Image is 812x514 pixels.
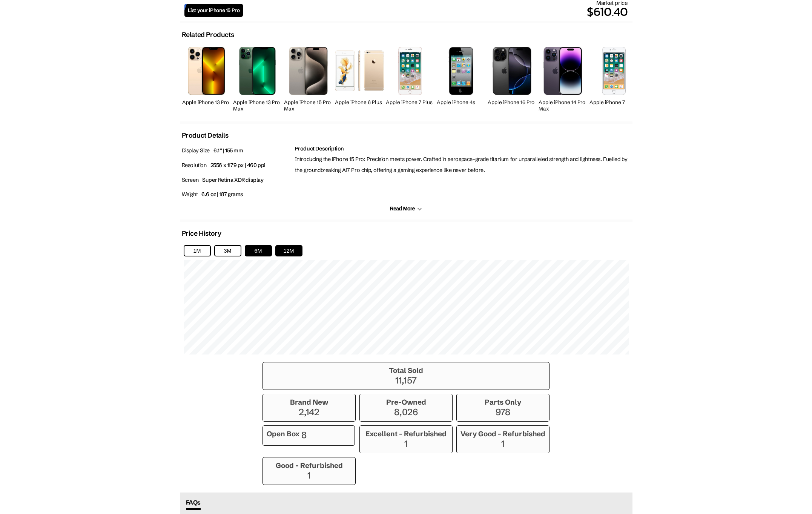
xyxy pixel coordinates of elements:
[335,99,384,106] h2: Apple iPhone 6 Plus
[182,189,291,200] p: Weight
[182,131,229,140] h2: Product Details
[186,499,201,510] span: FAQs
[245,245,272,256] button: 6M
[364,407,448,417] p: 8,026
[386,99,435,106] h2: Apple iPhone 7 Plus
[182,229,221,238] h2: Price History
[275,245,302,256] button: 12M
[188,47,226,95] img: iPhone 13 Pro
[295,154,631,176] p: Introducing the iPhone 15 Pro: Precision meets power. Crafted in aerospace-grade titanium for unp...
[460,430,545,438] h3: Very Good - Refurbished
[364,430,448,438] h3: Excellent - Refurbished
[182,145,291,156] p: Display Size
[543,47,583,95] img: iPhone 14 Pro Max
[289,47,328,95] img: iPhone 15 Pro Max
[539,43,588,114] a: iPhone 14 Pro Max Apple iPhone 14 Pro Max
[284,99,333,112] h2: Apple iPhone 15 Pro Max
[335,43,384,114] a: iPhone 6 Plus Apple iPhone 6 Plus
[460,438,545,449] p: 1
[239,47,276,95] img: iPhone 13 Pro Max
[267,461,352,470] h3: Good - Refurbished
[460,398,545,407] h3: Parts Only
[201,191,243,198] span: 6.6 oz | 187 grams
[539,99,588,112] h2: Apple iPhone 14 Pro Max
[233,43,282,114] a: iPhone 13 Pro Max Apple iPhone 13 Pro Max
[184,245,211,256] button: 1M
[202,176,263,183] span: Super Retina XDR display
[267,398,352,407] h3: Brand New
[295,145,631,152] h2: Product Description
[213,147,243,154] span: 6.1” | 155 mm
[184,4,243,17] a: List your iPhone 15 Pro
[390,206,422,212] button: Read More
[267,366,545,375] h3: Total Sold
[182,43,231,114] a: iPhone 13 Pro Apple iPhone 13 Pro
[335,51,384,91] img: iPhone 6 Plus
[182,99,231,106] h2: Apple iPhone 13 Pro
[488,99,537,106] h2: Apple iPhone 16 Pro
[182,160,291,171] p: Resolution
[267,430,299,442] h3: Open Box
[243,3,628,21] p: $610.40
[460,407,545,417] p: 978
[437,47,485,95] img: iPhone 4s
[267,470,352,481] p: 1
[386,43,435,114] a: iPhone 7 Plus Apple iPhone 7 Plus
[284,43,333,114] a: iPhone 15 Pro Max Apple iPhone 15 Pro Max
[267,407,352,417] p: 2,142
[214,245,241,256] button: 3M
[589,43,639,114] a: iPhone 7 Apple iPhone 7
[267,375,545,386] p: 11,157
[364,398,448,407] h3: Pre-Owned
[437,43,486,114] a: iPhone 4s Apple iPhone 4s
[233,99,282,112] h2: Apple iPhone 13 Pro Max
[398,47,422,95] img: iPhone 7 Plus
[301,430,307,442] p: 8
[589,99,639,106] h2: Apple iPhone 7
[182,175,291,186] p: Screen
[364,438,448,449] p: 1
[182,31,234,39] h2: Related Products
[188,7,240,14] span: List your iPhone 15 Pro
[493,47,531,95] img: iPhone 16 Pro
[437,99,486,106] h2: Apple iPhone 4s
[601,47,626,95] img: iPhone 7
[488,43,537,114] a: iPhone 16 Pro Apple iPhone 16 Pro
[210,162,266,169] span: 2556 x 1179 px | 460 ppi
